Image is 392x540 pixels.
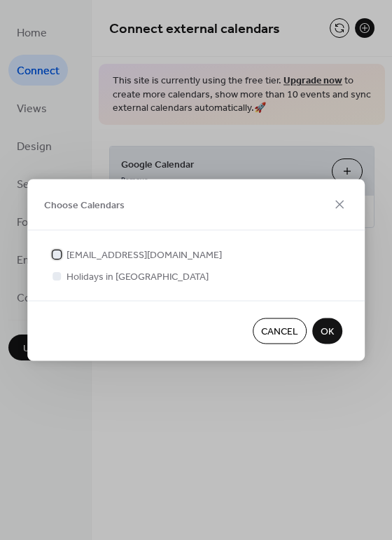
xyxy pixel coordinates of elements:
button: Cancel [253,318,307,344]
span: Cancel [261,325,298,339]
span: Holidays in [GEOGRAPHIC_DATA] [66,270,209,285]
button: OK [312,318,342,344]
span: [EMAIL_ADDRESS][DOMAIN_NAME] [66,248,222,263]
span: Choose Calendars [44,198,125,213]
span: OK [321,325,334,339]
